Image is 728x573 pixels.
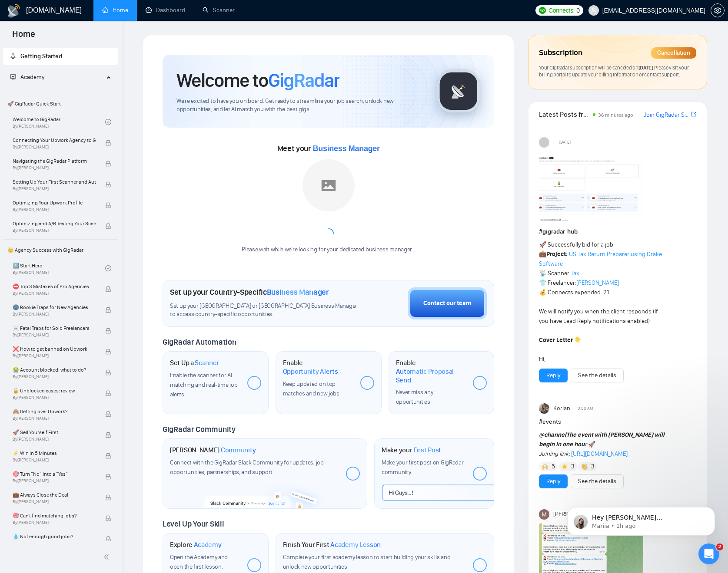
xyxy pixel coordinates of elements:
span: 0 [576,6,580,15]
span: 👑 Agency Success with GigRadar [4,241,117,259]
strong: Cover Letter 👇 [539,336,582,344]
strong: The event with [PERSON_NAME] will begin in one hou [539,431,665,448]
span: Getting Started [20,53,62,60]
span: ⚡ Win in 5 Minutes [13,449,96,458]
iframe: Intercom notifications message [554,489,728,550]
button: See the details [571,474,624,488]
span: First Post [413,446,441,454]
span: lock [105,390,111,396]
a: homeHome [102,7,128,14]
span: By [PERSON_NAME] [13,228,96,233]
span: loading [323,228,334,239]
span: By [PERSON_NAME] [13,437,96,442]
span: setting [711,7,724,14]
span: Keep updated on top matches and new jobs. [283,380,341,397]
a: [URL][DOMAIN_NAME] [571,450,628,458]
a: setting [711,7,725,14]
span: 3 [591,462,595,471]
a: 1️⃣ Start HereBy[PERSON_NAME] [13,259,105,278]
span: Community [221,446,256,454]
img: upwork-logo.png [539,7,546,14]
em: Joining link: [539,450,570,458]
span: lock [105,494,111,501]
span: lock [105,536,111,542]
span: 🚀 [588,441,595,448]
h1: Enable [396,359,466,384]
img: slackcommunity-bg.png [204,479,326,508]
span: lock [105,474,111,480]
img: 👏 [582,464,588,470]
span: 💧 Not enough good jobs? [13,532,96,541]
span: Setting Up Your First Scanner and Auto-Bidder [13,178,96,186]
h1: Explore [170,540,222,549]
span: By [PERSON_NAME] [13,499,96,504]
span: Opportunity Alerts [283,367,338,376]
span: 5 [552,462,555,471]
span: Meet your [277,144,380,153]
span: double-left [103,553,112,561]
span: Navigating the GigRadar Platform [13,157,96,165]
span: Optimizing and A/B Testing Your Scanner for Better Results [13,219,96,228]
a: [PERSON_NAME] [576,279,619,286]
span: We're excited to have you on board. Get ready to streamline your job search, unlock new opportuni... [176,97,423,114]
span: 🎯 Can't find matching jobs? [13,511,96,520]
span: By [PERSON_NAME] [13,541,96,546]
span: Your GigRadar subscription will be canceled Please visit your billing portal to update your billi... [539,64,688,78]
h1: Set up your Country-Specific [170,287,329,297]
span: Connects: [548,6,575,15]
span: [DATE] . [638,64,655,71]
span: 😭 Account blocked: what to do? [13,366,96,374]
span: Scanner [195,359,219,367]
span: Subscription [539,46,582,60]
span: @channel [539,431,566,438]
span: [DATE] [559,138,571,146]
span: 🔓 Unblocked cases: review [13,386,96,395]
span: lock [105,307,111,313]
span: Home [5,28,42,46]
span: By [PERSON_NAME] [13,478,96,484]
span: on [632,64,654,71]
span: Set up your [GEOGRAPHIC_DATA] or [GEOGRAPHIC_DATA] Business Manager to access country-specific op... [170,302,360,319]
a: dashboardDashboard [146,7,185,14]
a: See the details [578,371,616,380]
span: lock [105,202,111,208]
img: F09354QB7SM-image.png [539,151,643,221]
img: Korlan [539,403,549,414]
iframe: Intercom live chat [698,543,719,564]
span: 🚀 GigRadar Quick Start [4,95,117,112]
button: Reply [539,369,568,382]
span: By [PERSON_NAME] [13,145,96,150]
span: By [PERSON_NAME] [13,458,96,463]
span: lock [105,432,111,438]
div: Contact our team [423,299,471,308]
a: US Tax Return Preparer using Drake Software [539,250,662,267]
span: Enable the scanner for AI matching and real-time job alerts. [170,372,237,398]
h1: # events [539,417,696,427]
span: Business Manager [267,287,329,297]
span: 🌚 Rookie Traps for New Agencies [13,303,96,312]
span: Academy [10,73,44,81]
span: Connecting Your Upwork Agency to GigRadar [13,136,96,145]
span: 🚀 Sell Yourself First [13,428,96,437]
span: ❌ How to get banned on Upwork [13,345,96,353]
span: user [591,7,597,13]
a: r [585,441,587,448]
a: Reply [546,371,560,380]
img: placeholder.png [303,159,355,211]
span: Complete your first academy lesson to start building your skills and unlock new opportunities. [283,553,451,570]
span: lock [105,515,111,521]
span: By [PERSON_NAME] [13,291,96,296]
span: By [PERSON_NAME] [13,395,96,400]
img: gigradar-logo.png [437,69,480,113]
a: Welcome to GigRadarBy[PERSON_NAME] [13,112,105,132]
span: By [PERSON_NAME] [13,186,96,191]
span: ⛔ Top 3 Mistakes of Pro Agencies [13,282,96,291]
a: See the details [578,477,616,486]
button: Contact our team [408,287,487,319]
span: 🙈 Getting over Upwork? [13,407,96,416]
span: Open the Academy and open the first lesson. [170,553,228,570]
span: lock [105,161,111,167]
span: Korlan [553,404,570,413]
